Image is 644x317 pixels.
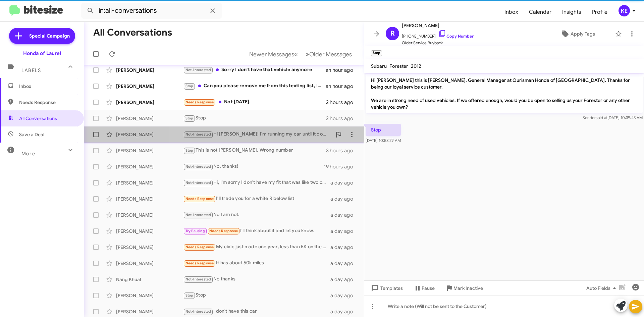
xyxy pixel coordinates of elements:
button: Templates [364,282,408,294]
a: Calendar [524,2,557,22]
div: I'll trade you for a white R below list [183,195,330,203]
div: Hi, I'm sorry I don't have my fit that was like two cars ago🥴 [183,179,330,187]
span: Needs Response [185,197,214,201]
div: Stop [183,114,326,122]
div: No thanks [183,275,330,283]
div: a day ago [330,276,359,283]
span: Forester [389,63,408,69]
div: an hour ago [326,67,359,73]
div: 3 hours ago [326,147,359,154]
span: Not-Interested [185,277,211,281]
span: said at [596,115,607,120]
span: Not-Interested [185,68,211,72]
div: a day ago [330,228,359,234]
div: 2 hours ago [326,99,359,106]
span: Needs Response [19,99,76,106]
div: [PERSON_NAME] [116,99,183,106]
div: No I am not. [183,211,330,219]
small: Stop [371,50,382,56]
button: Auto Fields [581,282,624,294]
div: [PERSON_NAME] [116,67,183,73]
p: Hi [PERSON_NAME] this is [PERSON_NAME], General Manager at Ourisman Honda of [GEOGRAPHIC_DATA]. T... [366,74,643,113]
span: Needs Response [185,100,214,104]
div: Sorry I don't have that vehicle anymore [183,66,326,74]
div: I don't have this car [183,308,330,315]
div: a day ago [330,260,359,267]
h1: All Conversations [93,27,172,38]
div: [PERSON_NAME] [116,83,183,90]
div: a day ago [330,292,359,299]
span: Needs Response [185,245,214,249]
span: Stop [185,293,194,298]
div: [PERSON_NAME] [116,212,183,218]
div: Stop [183,292,330,299]
span: Needs Response [185,261,214,265]
p: Stop [366,124,401,136]
span: Newer Messages [249,51,294,58]
div: an hour ago [326,83,359,90]
div: Hi [PERSON_NAME]! I'm running my car until it doesn't run anymore, so not looking to sell. Thanks [183,130,332,138]
span: Apply Tags [571,28,595,40]
div: My civic just made one year, less than 5K on the mileage. It's the pearl blue hatchback sport tou... [183,243,330,251]
span: Sender [DATE] 10:39:43 AM [583,115,643,120]
span: Inbox [19,83,76,90]
button: Apply Tags [543,28,612,40]
span: Templates [370,282,403,294]
a: Inbox [499,2,524,22]
span: [PERSON_NAME] [402,21,474,30]
span: Not-Interested [185,132,211,137]
button: Previous [245,47,302,61]
span: Stop [185,84,194,88]
span: Special Campaign [29,33,70,39]
div: It has about 50k miles [183,259,330,267]
div: [PERSON_NAME] [116,308,183,315]
div: [PERSON_NAME] [116,196,183,202]
div: [PERSON_NAME] [116,179,183,186]
span: More [21,151,35,157]
div: a day ago [330,308,359,315]
div: [PERSON_NAME] [116,147,183,154]
div: a day ago [330,244,359,251]
span: » [306,50,309,58]
div: [PERSON_NAME] [116,244,183,251]
a: Insights [557,2,587,22]
span: Try Pausing [185,229,205,233]
span: Not-Interested [185,164,211,169]
div: KE [619,5,630,16]
a: Special Campaign [9,28,75,44]
span: Mark Inactive [453,282,483,294]
span: Subaru [371,63,387,69]
span: Not-Interested [185,309,211,314]
span: Needs Response [209,229,238,233]
span: 2012 [411,63,421,69]
button: Mark Inactive [440,282,488,294]
span: All Conversations [19,115,57,122]
span: Stop [185,116,194,120]
span: Labels [21,67,41,73]
span: Older Service Buyback [402,40,474,46]
div: [PERSON_NAME] [116,163,183,170]
a: Profile [587,2,613,22]
div: I'll think about it and let you know. [183,227,330,235]
span: Stop [185,148,194,153]
div: Honda of Laurel [23,50,61,57]
span: « [294,50,298,58]
div: [PERSON_NAME] [116,292,183,299]
div: Not [DATE]. [183,98,326,106]
span: Older Messages [309,51,352,58]
div: This is not [PERSON_NAME]. Wrong number [183,147,326,154]
span: Auto Fields [586,282,619,294]
button: KE [613,5,637,16]
button: Pause [408,282,440,294]
span: Not-Interested [185,180,211,185]
span: R [390,28,395,39]
span: Not-Interested [185,213,211,217]
span: Save a Deal [19,131,44,138]
div: a day ago [330,212,359,218]
div: a day ago [330,179,359,186]
span: [PHONE_NUMBER] [402,30,474,40]
div: [PERSON_NAME] [116,131,183,138]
